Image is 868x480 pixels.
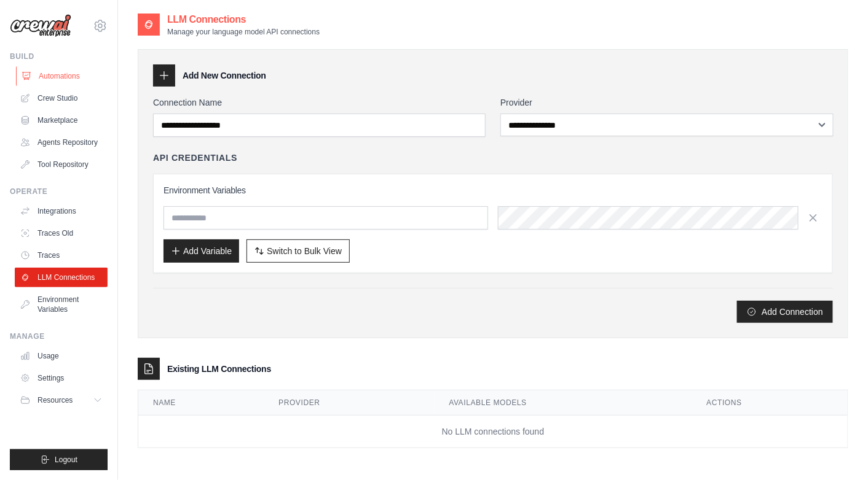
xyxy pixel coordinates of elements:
[167,363,271,375] h3: Existing LLM Connections
[15,246,108,265] a: Traces
[167,27,320,37] p: Manage your language model API connections
[10,187,108,196] div: Operate
[247,239,350,263] button: Switch to Bulk View
[267,245,342,257] span: Switch to Bulk View
[15,223,108,243] a: Traces Old
[737,301,833,323] button: Add Connection
[153,152,237,164] h4: API Credentials
[15,368,108,388] a: Settings
[15,268,108,287] a: LLM Connections
[15,346,108,366] a: Usage
[164,239,239,263] button: Add Variable
[15,110,108,130] a: Marketplace
[10,14,71,37] img: Logo
[164,184,823,196] h3: Environment Variables
[183,69,266,82] h3: Add New Connection
[55,455,77,465] span: Logout
[500,96,833,109] label: Provider
[15,155,108,174] a: Tool Repository
[153,96,486,109] label: Connection Name
[16,66,109,86] a: Automations
[692,390,848,416] th: Actions
[10,449,108,470] button: Logout
[15,201,108,221] a: Integrations
[10,331,108,341] div: Manage
[15,133,108,152] a: Agents Repository
[138,390,264,416] th: Name
[15,88,108,108] a: Crew Studio
[37,395,73,405] span: Resources
[138,416,848,448] td: No LLM connections found
[435,390,692,416] th: Available Models
[10,52,108,61] div: Build
[264,390,434,416] th: Provider
[167,12,320,27] h2: LLM Connections
[15,390,108,410] button: Resources
[15,290,108,319] a: Environment Variables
